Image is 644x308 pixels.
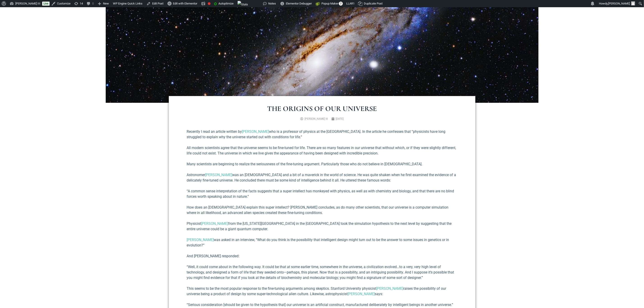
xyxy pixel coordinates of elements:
[187,205,457,216] p: How does an [DEMOGRAPHIC_DATA] explain this super intellect? [PERSON_NAME] concludes, as do many ...
[173,2,197,5] span: Edit with Elementor
[332,117,344,121] a: [DATE]
[187,172,457,183] p: Astronomer was an [DEMOGRAPHIC_DATA] and a bit of a maverick in the world of science. He was quit...
[353,2,355,5] span: 1
[608,2,630,5] span: [PERSON_NAME]
[187,188,457,199] p: “A common sense interpretation of the facts suggests that a super intellect has monkeyed with phy...
[187,161,457,167] p: Many scientists are beginning to realize the seriousness of the fine-tuning argument. Particularl...
[201,221,228,226] a: [PERSON_NAME]
[187,237,457,248] p: was asked in an interview, “What do you think is the possibility that intelligent design might tu...
[208,2,211,5] div: Focus keyphrase not set
[187,238,214,242] a: [PERSON_NAME]
[348,292,375,296] a: [PERSON_NAME]
[187,145,457,156] p: All modern scientists agree that the universe seems to be fine-tuned for life. There are so many ...
[205,173,232,177] a: [PERSON_NAME]
[187,221,457,232] p: Physicist from the [US_STATE][GEOGRAPHIC_DATA] in the [GEOGRAPHIC_DATA] took the simulation hypot...
[376,286,403,291] a: [PERSON_NAME]
[336,117,344,120] time: [DATE]
[187,264,457,280] p: “Well, it could come about in the following way. It could be that at some earlier time, somewhere...
[242,129,269,134] a: [PERSON_NAME]
[187,253,457,259] p: And [PERSON_NAME] responded:
[238,1,248,8] img: Views over 48 hours. Click for more Jetpack Stats.
[305,117,328,120] span: [PERSON_NAME] III
[187,286,457,297] p: This seems to be the most popular response to the fine-tuning arguments among skeptics. Stanford ...
[187,105,457,112] h1: The Origins of Our Universe
[187,129,457,140] p: Recently I read an article written by who is a professor of physics at the [GEOGRAPHIC_DATA]. In ...
[339,2,343,6] span: 2
[42,2,50,6] a: Live
[187,302,457,308] p: “Serious consideration [should be given to the hypothesis that] our universe is an artificial con...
